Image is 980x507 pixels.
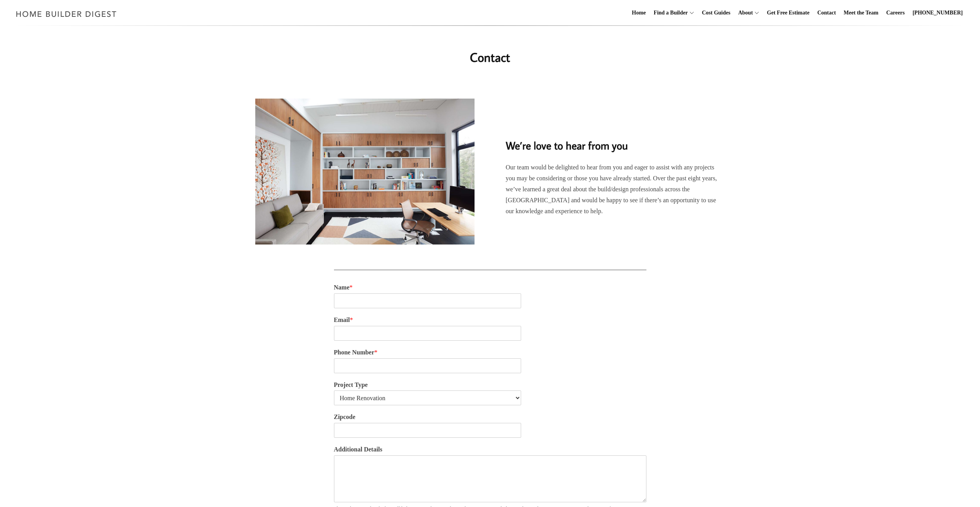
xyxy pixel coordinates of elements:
[334,349,646,357] label: Phone Number
[699,0,734,25] a: Cost Guides
[13,6,120,22] img: Home Builder Digest
[334,284,646,292] label: Name
[814,0,839,25] a: Contact
[651,0,688,25] a: Find a Builder
[841,0,882,25] a: Meet the Team
[334,48,646,67] h1: Contact
[334,381,646,389] label: Project Type
[883,0,908,25] a: Careers
[334,446,646,454] label: Additional Details
[764,0,813,25] a: Get Free Estimate
[910,0,966,25] a: [PHONE_NUMBER]
[334,413,646,421] label: Zipcode
[506,126,725,153] h2: We’re love to hear from you
[735,0,753,25] a: About
[629,0,649,25] a: Home
[334,316,646,324] label: Email
[506,162,725,217] p: Our team would be delighted to hear from you and eager to assist with any projects you may be con...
